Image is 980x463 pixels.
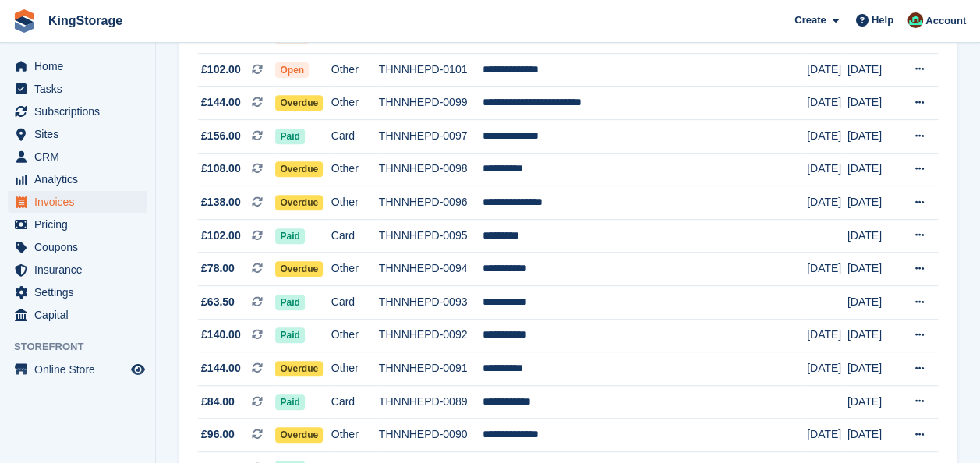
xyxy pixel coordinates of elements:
[331,253,379,286] td: Other
[275,261,323,277] span: Overdue
[847,286,900,320] td: [DATE]
[275,394,304,410] span: Paid
[847,120,900,154] td: [DATE]
[201,228,241,244] span: £102.00
[275,427,323,443] span: Overdue
[331,419,379,452] td: Other
[847,153,900,186] td: [DATE]
[201,394,235,410] span: £84.00
[8,359,147,380] a: menu
[847,419,900,452] td: [DATE]
[331,385,379,419] td: Card
[331,186,379,220] td: Other
[34,146,128,168] span: CRM
[14,339,155,355] span: Storefront
[847,319,900,352] td: [DATE]
[379,87,483,120] td: THNNHEPD-0099
[872,12,893,28] span: Help
[8,55,147,77] a: menu
[201,161,241,177] span: £108.00
[379,53,483,87] td: THNNHEPD-0101
[8,259,147,281] a: menu
[8,304,147,326] a: menu
[8,214,147,235] a: menu
[275,62,309,78] span: Open
[331,87,379,120] td: Other
[807,53,847,87] td: [DATE]
[34,304,128,326] span: Capital
[8,78,147,100] a: menu
[379,253,483,286] td: THNNHEPD-0094
[201,294,235,310] span: £63.50
[201,62,241,78] span: £102.00
[34,123,128,145] span: Sites
[379,419,483,452] td: THNNHEPD-0090
[34,281,128,303] span: Settings
[201,327,241,343] span: £140.00
[379,153,483,186] td: THNNHEPD-0098
[275,195,323,210] span: Overdue
[275,327,304,343] span: Paid
[34,214,128,235] span: Pricing
[925,13,966,29] span: Account
[201,260,235,277] span: £78.00
[275,161,323,177] span: Overdue
[331,120,379,154] td: Card
[331,319,379,352] td: Other
[201,94,241,111] span: £144.00
[907,12,923,28] img: John King
[379,219,483,253] td: THNNHEPD-0095
[331,286,379,320] td: Card
[201,426,235,443] span: £96.00
[847,53,900,87] td: [DATE]
[129,360,147,379] a: Preview store
[34,168,128,190] span: Analytics
[275,361,323,376] span: Overdue
[807,352,847,386] td: [DATE]
[8,281,147,303] a: menu
[275,95,323,111] span: Overdue
[275,228,304,244] span: Paid
[275,295,304,310] span: Paid
[847,87,900,120] td: [DATE]
[807,87,847,120] td: [DATE]
[34,359,128,380] span: Online Store
[8,146,147,168] a: menu
[275,129,304,144] span: Paid
[8,101,147,122] a: menu
[379,385,483,419] td: THNNHEPD-0089
[201,194,241,210] span: £138.00
[8,168,147,190] a: menu
[807,419,847,452] td: [DATE]
[807,253,847,286] td: [DATE]
[847,186,900,220] td: [DATE]
[42,8,129,34] a: KingStorage
[201,128,241,144] span: £156.00
[847,219,900,253] td: [DATE]
[379,319,483,352] td: THNNHEPD-0092
[807,153,847,186] td: [DATE]
[8,191,147,213] a: menu
[34,101,128,122] span: Subscriptions
[331,352,379,386] td: Other
[34,55,128,77] span: Home
[34,236,128,258] span: Coupons
[34,259,128,281] span: Insurance
[331,219,379,253] td: Card
[34,78,128,100] span: Tasks
[807,120,847,154] td: [DATE]
[331,153,379,186] td: Other
[331,53,379,87] td: Other
[379,186,483,220] td: THNNHEPD-0096
[379,120,483,154] td: THNNHEPD-0097
[379,352,483,386] td: THNNHEPD-0091
[807,319,847,352] td: [DATE]
[379,286,483,320] td: THNNHEPD-0093
[807,186,847,220] td: [DATE]
[8,236,147,258] a: menu
[847,352,900,386] td: [DATE]
[201,360,241,376] span: £144.00
[847,253,900,286] td: [DATE]
[794,12,826,28] span: Create
[34,191,128,213] span: Invoices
